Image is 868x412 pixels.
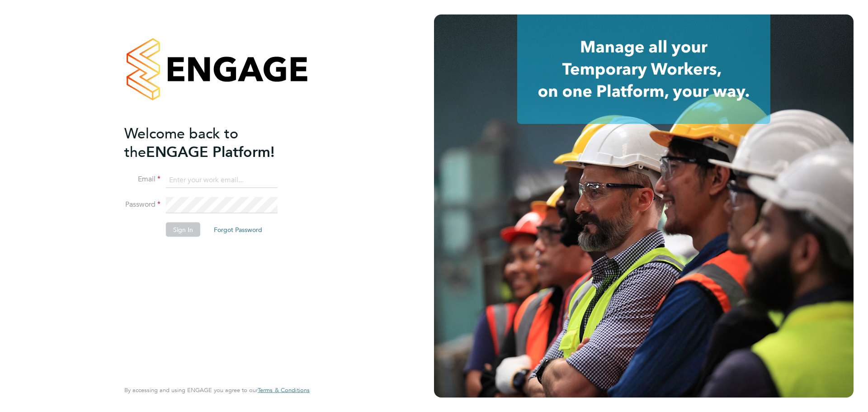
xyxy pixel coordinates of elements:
span: Terms & Conditions [258,386,310,394]
button: Forgot Password [207,223,269,237]
input: Enter your work email... [166,172,278,188]
span: By accessing and using ENGAGE you agree to our [124,386,310,394]
h2: ENGAGE Platform! [124,124,301,161]
button: Sign In [166,223,200,237]
label: Password [124,200,160,209]
label: Email [124,175,160,184]
span: Welcome back to the [124,124,238,161]
a: Terms & Conditions [258,387,310,394]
